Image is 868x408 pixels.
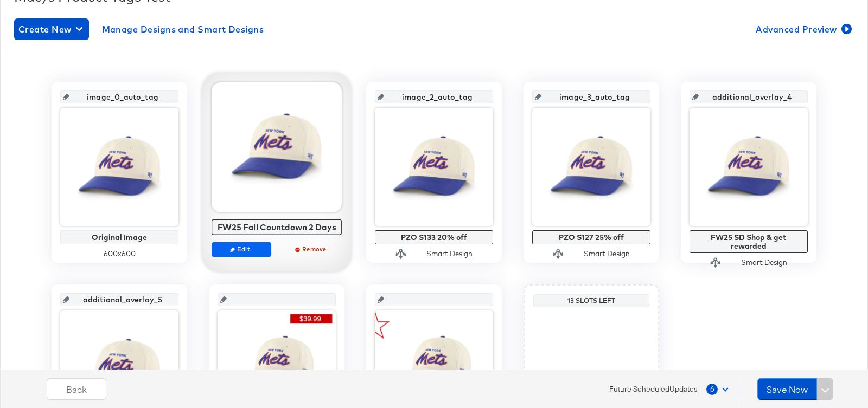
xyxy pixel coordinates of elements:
div: 13 Slots Left [536,296,647,305]
div: PZO S127 25% off [535,233,648,242]
button: Save Now [757,378,817,400]
div: FW25 SD Shop & get rewarded [692,233,805,250]
button: 6 [706,379,733,399]
div: Smart Design [741,257,787,268]
div: PZO S133 20% off [378,233,490,242]
span: 6 [706,384,718,395]
span: Edit [216,245,266,253]
button: Manage Designs and Smart Designs [98,18,269,40]
span: Future Scheduled Updates [609,384,698,394]
button: Advanced Preview [751,18,854,40]
button: Edit [212,242,271,257]
button: Create New [14,18,89,40]
span: Manage Designs and Smart Designs [102,22,264,37]
button: Back [47,378,106,400]
div: Original Image [63,233,176,242]
span: Advanced Preview [756,22,850,37]
div: Smart Design [426,249,473,259]
span: Create New [18,22,85,37]
div: FW25 Fall Countdown 2 Days [215,222,339,232]
span: Remove [287,245,337,253]
div: Smart Design [584,249,630,259]
div: 600 x 600 [60,249,178,259]
button: Remove [282,242,342,257]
